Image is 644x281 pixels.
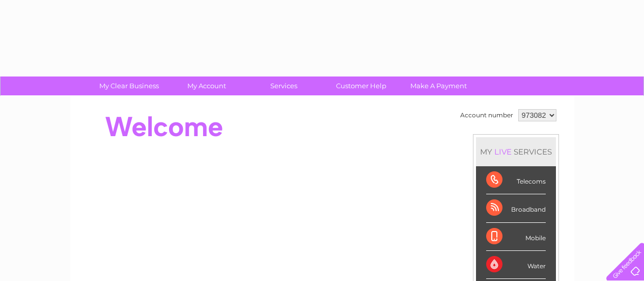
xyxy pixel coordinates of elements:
a: Services [242,76,326,95]
div: Water [486,251,546,279]
a: Make A Payment [397,76,481,95]
a: My Clear Business [87,76,171,95]
div: LIVE [492,147,514,157]
a: My Account [164,76,248,95]
a: Customer Help [319,76,403,95]
td: Account number [458,107,516,124]
div: Telecoms [486,166,546,194]
div: Mobile [486,223,546,251]
div: MY SERVICES [476,137,556,166]
div: Broadband [486,194,546,222]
